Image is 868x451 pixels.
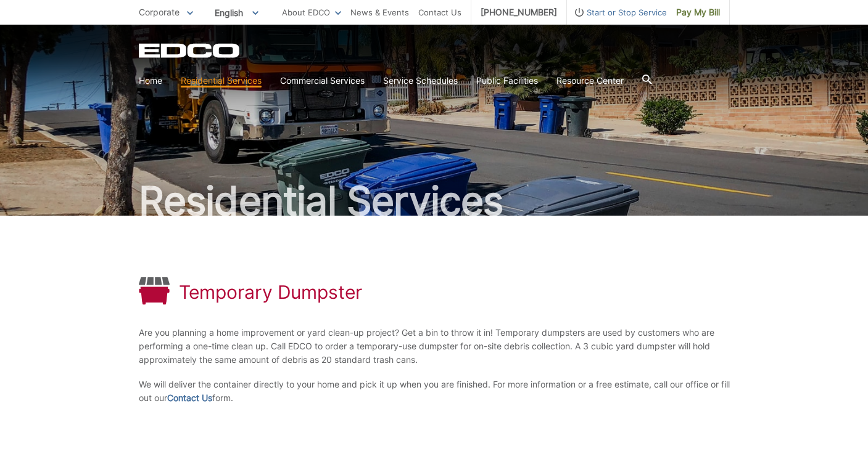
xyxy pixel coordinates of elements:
h1: Temporary Dumpster [179,281,362,303]
a: Commercial Services [280,74,365,87]
span: Pay My Bill [676,6,720,19]
a: Service Schedules [383,74,458,87]
a: News & Events [350,6,409,19]
p: We will deliver the container directly to your home and pick it up when you are finished. For mor... [139,378,730,405]
a: About EDCO [282,6,341,19]
span: English [205,2,268,23]
a: Contact Us [167,391,212,405]
p: Are you planning a home improvement or yard clean-up project? Get a bin to throw it in! Temporary... [139,326,730,367]
a: Contact Us [418,6,461,19]
span: Corporate [139,7,180,17]
a: Resource Center [556,74,624,87]
a: Residential Services [181,74,262,87]
a: EDCD logo. Return to the homepage. [139,43,241,58]
a: Home [139,74,162,87]
h2: Residential Services [139,181,730,221]
a: Public Facilities [476,74,538,87]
